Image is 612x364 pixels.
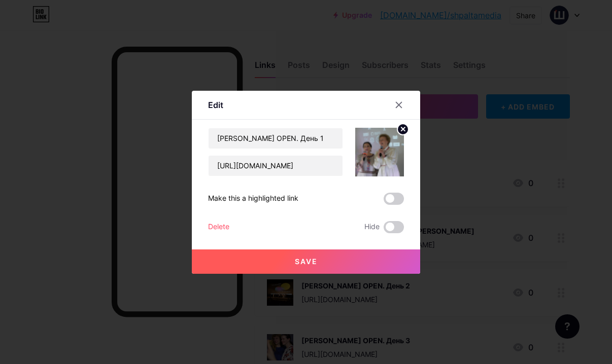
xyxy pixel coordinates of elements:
div: Make this a highlighted link [208,193,298,205]
div: Edit [208,99,223,111]
input: URL [209,156,343,176]
span: Hide [364,221,380,233]
span: Save [295,257,318,266]
input: Title [209,128,343,149]
button: Save [192,249,420,274]
img: link_thumbnail [355,128,404,176]
div: Delete [208,221,229,233]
